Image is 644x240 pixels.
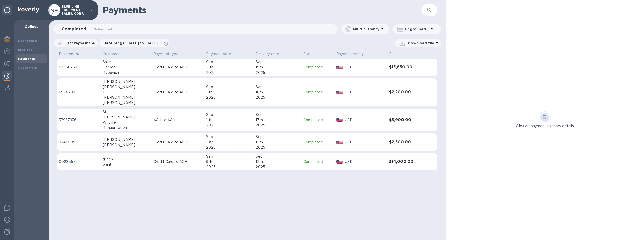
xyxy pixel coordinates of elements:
[103,5,421,15] h1: Payments
[18,66,37,70] b: Customers
[256,95,299,100] div: 2025
[206,159,252,164] div: 9th
[18,48,32,52] b: Invoices
[103,100,149,106] div: [PERSON_NAME]
[345,65,385,70] p: USD
[389,140,424,145] h3: $2,500.00
[153,51,179,57] p: Payment type
[336,66,343,69] img: USD
[18,39,37,43] b: Dashboard
[206,70,252,75] div: 2025
[153,140,202,145] p: Credit Card to ACH
[389,51,397,57] p: Paid
[206,90,252,95] div: 11th
[336,118,343,122] img: USD
[103,65,149,70] div: Harbor
[256,84,299,90] div: Sep
[345,117,385,123] p: USD
[345,159,385,164] p: USD
[256,65,299,70] div: 19th
[256,70,299,75] div: 2025
[153,65,202,70] p: Credit Card to ACH
[206,59,252,65] div: Sep
[389,118,424,122] h3: $3,900.00
[303,51,321,57] span: Status
[18,57,35,61] b: Payments
[103,142,149,148] div: [PERSON_NAME]
[256,145,299,150] div: 2025
[62,41,90,45] p: Filter Payments
[103,109,149,115] div: St.
[4,48,10,54] img: Foreign exchange
[206,51,238,57] span: Payment date
[336,51,370,57] span: Payee currency
[103,90,149,95] div: /
[336,91,343,94] img: USD
[256,134,299,140] div: Sep
[126,41,158,45] span: [DATE] to [DATE]
[206,112,252,117] div: Sep
[345,140,385,145] p: USD
[103,157,149,162] div: green
[103,41,161,46] p: Date range :
[103,137,149,142] div: [PERSON_NAME]
[103,115,149,120] div: [PERSON_NAME]
[256,90,299,95] div: 16th
[103,162,149,167] div: plant
[103,59,149,65] div: Safe
[103,120,149,125] div: Wildlife
[59,117,99,123] p: 37937936
[59,51,80,57] p: Payment №
[256,112,299,117] div: Sep
[59,51,86,57] span: Payment №
[206,117,252,123] div: 11th
[103,70,149,75] div: Rybovich
[62,5,87,15] p: BLUE LINE EQUIPMENT SALES, CORP.
[303,159,332,164] p: Completed
[389,65,424,70] h3: $13,650.00
[206,84,252,90] div: Sep
[389,90,424,95] h3: $2,200.00
[303,90,332,95] p: Completed
[103,95,149,100] div: [PERSON_NAME]
[18,24,45,29] p: Collect
[256,123,299,128] div: 2025
[389,159,424,164] h3: $14,000.00
[18,7,39,13] img: Logo
[103,125,149,130] div: Rehabilitation
[303,65,332,70] p: Completed
[206,51,231,57] p: Payment date
[103,84,149,90] div: [PERSON_NAME]
[256,51,279,57] p: Delivery date
[303,140,332,145] p: Completed
[516,123,574,129] p: Click on payment to show details
[256,59,299,65] div: Sep
[103,79,149,84] div: [PERSON_NAME]
[256,164,299,170] div: 2025
[153,117,202,123] p: ACH to ACH
[59,159,99,164] p: 00285579
[256,117,299,123] div: 17th
[206,65,252,70] div: 16th
[336,141,343,144] img: USD
[256,140,299,145] div: 15th
[103,51,120,57] p: Customer
[59,65,99,70] p: 67668258
[206,164,252,170] div: 2025
[62,26,86,33] span: Completed
[59,140,99,145] p: 92430051
[256,51,286,57] span: Delivery date
[336,51,364,57] p: Payee currency
[206,140,252,145] div: 10th
[103,51,126,57] span: Customer
[153,159,202,164] p: Credit Card to ACH
[408,41,434,46] p: Download file
[303,51,315,57] p: Status
[206,123,252,128] div: 2025
[256,154,299,159] div: Sep
[405,27,429,32] p: Ungrouped
[206,95,252,100] div: 2025
[389,51,404,57] span: Paid
[303,117,332,123] p: Completed
[206,154,252,159] div: Sep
